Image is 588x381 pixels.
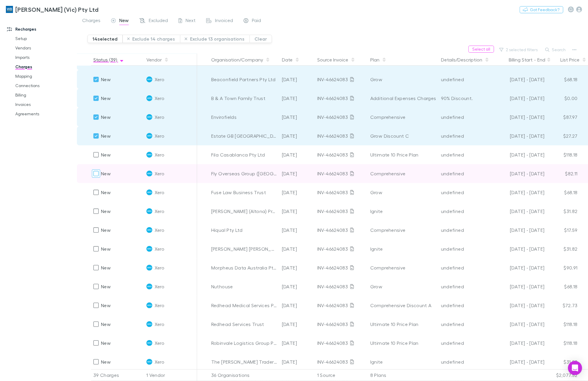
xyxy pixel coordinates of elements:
[155,164,164,183] span: Xero
[101,340,111,346] span: New
[280,164,315,183] div: [DATE]
[9,43,81,53] a: Vendors
[155,334,164,352] span: Xero
[9,90,81,100] a: Billing
[146,246,152,252] img: Xero's Logo
[494,108,545,127] div: [DATE] - [DATE]
[211,54,270,66] button: Organisation/Company
[317,239,366,258] div: INV-46624083
[441,54,489,66] button: Details/Description
[146,359,152,365] img: Xero's Logo
[370,145,436,164] div: Ultimate 10 Price Plan
[370,70,436,89] div: Grow
[545,296,580,315] div: $72.73
[545,89,580,108] div: $0.00
[155,89,164,108] span: Xero
[101,246,111,252] span: New
[494,239,545,258] div: [DATE] - [DATE]
[101,208,111,214] span: New
[368,369,439,381] div: 8 Plans
[370,183,436,202] div: Grow
[494,183,545,202] div: [DATE] - [DATE]
[441,202,489,221] div: undefined
[9,100,81,109] a: Invoices
[317,183,366,202] div: INV-46624083
[280,127,315,145] div: [DATE]
[155,145,164,164] span: Xero
[2,2,102,16] a: [PERSON_NAME] (Vic) Pty Ltd
[101,152,111,157] span: New
[494,277,545,296] div: [DATE] - [DATE]
[101,95,111,101] span: New
[146,321,152,327] img: Xero's Logo
[317,54,355,66] button: Source Invoice
[494,334,545,352] div: [DATE] - [DATE]
[494,352,545,371] div: [DATE] - [DATE]
[250,35,272,43] button: Clear
[317,334,366,352] div: INV-46624083
[146,54,169,66] button: Vendor
[146,189,152,195] img: Xero's Logo
[282,54,300,66] button: Date
[1,24,81,34] a: Recharges
[155,315,164,334] span: Xero
[280,296,315,315] div: [DATE]
[123,35,180,43] button: Exclude 14 charges
[545,183,580,202] div: $68.18
[441,145,489,164] div: undefined
[441,352,489,371] div: undefined
[155,239,164,258] span: Xero
[211,221,277,239] div: Hiqual Pty Ltd
[101,302,111,308] span: New
[317,202,366,221] div: INV-46624083
[211,145,277,164] div: Fila Casablanca Pty Ltd
[280,70,315,89] div: [DATE]
[211,296,277,315] div: Redhead Medical Services Pty Ltd
[146,95,152,101] img: Xero's Logo
[101,133,111,139] span: New
[317,352,366,371] div: INV-46624083
[280,352,315,371] div: [DATE]
[146,284,152,290] img: Xero's Logo
[146,208,152,214] img: Xero's Logo
[155,183,164,202] span: Xero
[9,81,81,90] a: Connections
[317,145,366,164] div: INV-46624083
[149,17,168,25] span: Excluded
[101,76,111,82] span: New
[101,284,111,289] span: New
[280,145,315,164] div: [DATE]
[494,296,545,315] div: [DATE] - [DATE]
[211,239,277,258] div: [PERSON_NAME] [PERSON_NAME]
[520,6,563,13] button: Got Feedback?
[545,239,580,258] div: $31.82
[560,54,587,66] button: List Price
[317,70,366,89] div: INV-46624083
[155,258,164,277] span: Xero
[82,17,100,25] span: Charges
[494,54,551,66] div: -
[211,89,277,108] div: B & A Town Family Trust
[545,202,580,221] div: $31.82
[441,277,489,296] div: undefined
[317,127,366,145] div: INV-46624083
[93,54,124,66] button: Status (39)
[494,145,545,164] div: [DATE] - [DATE]
[280,277,315,296] div: [DATE]
[101,227,111,233] span: New
[146,133,152,139] img: Xero's Logo
[9,34,81,43] a: Setup
[280,108,315,127] div: [DATE]
[468,46,494,53] button: Select all
[545,70,580,89] div: $68.18
[370,258,436,277] div: Comprehensive
[317,277,366,296] div: INV-46624083
[146,152,152,158] img: Xero's Logo
[186,17,196,25] span: Next
[252,17,261,25] span: Paid
[441,183,489,202] div: undefined
[494,258,545,277] div: [DATE] - [DATE]
[211,315,277,334] div: Redhead Services Trust
[87,35,123,43] button: 14selected
[211,202,277,221] div: [PERSON_NAME] (Altona) Property Trust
